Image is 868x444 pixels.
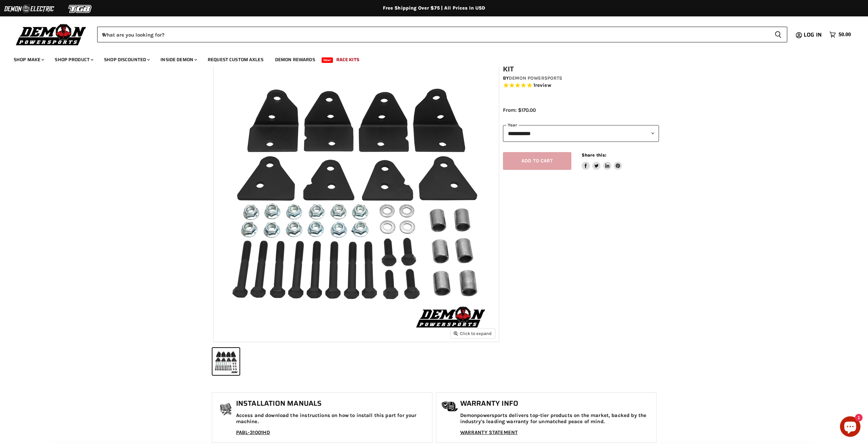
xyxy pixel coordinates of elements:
[582,152,606,158] span: Share this:
[99,53,154,67] a: Shop Discounted
[535,82,551,89] span: review
[769,27,787,42] button: Search
[236,429,270,435] a: PABL-31001HD
[203,53,269,67] a: Request Custom Axles
[582,152,622,170] aside: Share this:
[236,400,429,408] h1: Installation Manuals
[270,53,320,67] a: Demon Rewards
[9,53,48,67] a: Shop Make
[236,413,429,425] p: Access and download the instructions on how to install this part for your machine.
[509,75,562,81] a: Demon Powersports
[155,53,201,67] a: Inside Demon
[838,416,863,439] inbox-online-store-chat: Shopify online store chat
[9,50,849,67] ul: Main menu
[460,400,653,408] h1: Warranty Info
[826,30,854,40] a: $0.00
[503,125,659,142] select: year
[55,2,106,15] img: TGB Logo 2
[213,57,499,342] img: IMAGE
[97,27,787,42] form: Product
[322,57,333,63] span: New!
[503,56,659,73] h1: Kubota RTV-X1100 Demon Bracket Lift Kit
[839,31,851,38] span: $0.00
[503,107,536,113] span: From: $170.00
[801,32,826,38] a: Log in
[533,82,551,89] span: 1 reviews
[212,348,239,375] button: IMAGE thumbnail
[331,53,364,67] a: Race Kits
[503,75,659,82] div: by
[3,2,55,15] img: Demon Electric Logo 2
[217,401,234,418] img: install_manual-icon.png
[804,30,822,39] span: Log in
[503,82,659,89] span: Rated 5.0 out of 5 stars 1 reviews
[460,413,653,425] p: Demonpowersports delivers top-tier products on the market, backed by the industry's leading warra...
[50,53,98,67] a: Shop Product
[14,22,89,46] img: Demon Powersports
[454,331,492,336] span: Click to expand
[441,401,458,412] img: warranty-icon.png
[460,429,518,435] a: WARRANTY STATEMENT
[160,5,708,11] div: Free Shipping Over $75 | All Prices In USD
[97,27,769,42] input: When autocomplete results are available use up and down arrows to review and enter to select
[451,329,495,338] button: Click to expand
